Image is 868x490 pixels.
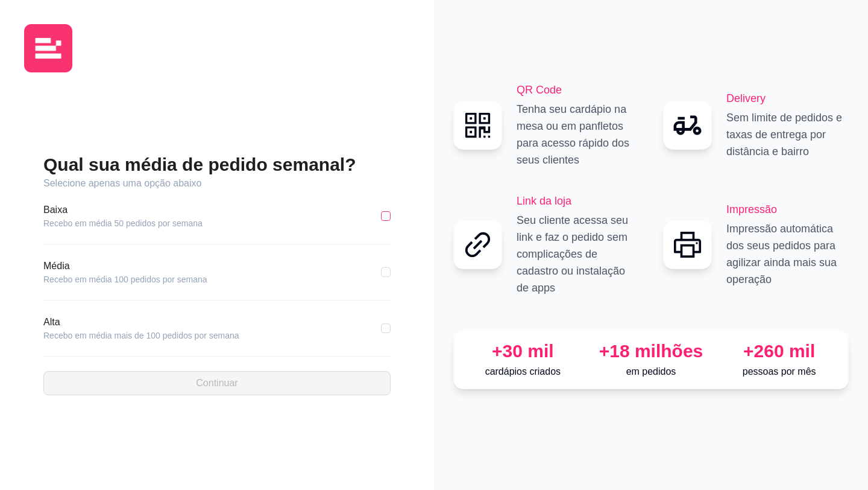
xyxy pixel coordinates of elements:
[720,364,838,379] p: pessoas por mês
[726,109,849,160] p: Sem limite de pedidos e taxas de entrega por distância e bairro
[517,101,639,168] p: Tenha seu cardápio na mesa ou em panfletos para acesso rápido dos seus clientes
[464,340,582,362] div: +30 mil
[726,201,849,218] h2: Impressão
[592,340,711,362] div: +18 milhões
[464,364,582,379] p: cardápios criados
[726,90,849,107] h2: Delivery
[24,24,72,72] img: logo
[43,273,207,285] article: Recebo em média 100 pedidos por semana
[43,259,207,273] article: Média
[517,81,639,98] h2: QR Code
[43,329,239,342] article: Recebo em média mais de 100 pedidos por semana
[726,220,849,288] p: Impressão automática dos seus pedidos para agilizar ainda mais sua operação
[517,212,639,296] p: Seu cliente acessa seu link e faz o pedido sem complicações de cadastro ou instalação de apps
[43,153,391,176] h2: Qual sua média de pedido semanal?
[517,192,639,209] h2: Link da loja
[592,364,711,379] p: em pedidos
[43,176,391,191] article: Selecione apenas uma opção abaixo
[43,203,203,217] article: Baixa
[43,371,391,395] button: Continuar
[43,217,203,229] article: Recebo em média 50 pedidos por semana
[43,315,239,329] article: Alta
[720,340,838,362] div: +260 mil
